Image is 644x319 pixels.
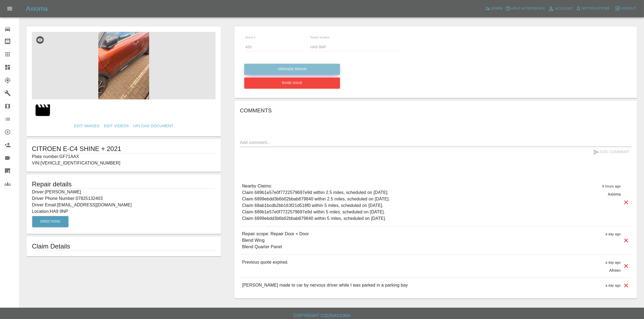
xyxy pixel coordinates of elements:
[3,2,16,15] button: Open drawer
[242,282,408,288] p: [PERSON_NAME] made to car by nervous driver while I was parked in a parking bay
[240,106,632,115] h6: Comments
[613,4,638,13] button: Logout
[32,180,216,189] h5: Repair details
[484,4,504,13] a: Admin
[72,121,102,131] a: Edit Images
[555,6,573,12] span: Account
[32,208,216,215] p: Location: HA9 9NP
[582,5,610,12] span: Notifications
[32,145,216,153] h1: CITROEN E-C4 SHINE + 2021
[574,4,611,13] button: Notifications
[32,189,216,195] p: Driver: [PERSON_NAME]
[32,160,216,166] p: VIN: [VEHICLE_IDENTIFICATION_NUMBER]
[245,36,256,39] span: Quote £
[608,192,621,197] p: Axioma
[32,242,216,251] h1: Claim Details
[102,121,131,131] a: Edit Videos
[32,216,68,227] button: Directions
[244,64,340,75] button: Arrange Repair
[606,232,621,236] span: a day ago
[242,231,309,250] p: Repair scope: Repair Door + Door Blend Wing Blend Quarter Panel
[32,195,216,202] p: Driver Phone Number: 07825132403
[34,102,51,119] img: 68c2a3f6d966bff503ed3f5f
[310,36,330,39] span: Repair location
[511,5,545,12] span: Help & Feedback
[504,4,546,13] button: Help & Feedback
[242,183,390,222] p: Nearby Claims: Claim 689b1e57e0f7722579697e9d within 2.5 miles, scheduled on [DATE]. Claim 6899eb...
[606,261,621,264] span: a day ago
[621,5,636,12] span: Logout
[547,4,574,13] a: Account
[244,78,340,89] button: Raise issue
[131,121,176,131] a: Upload Document
[242,259,289,266] p: Previous quote expired.
[491,5,503,12] span: Admin
[609,268,621,273] p: Afreen
[602,184,621,188] span: 6 hours ago
[32,202,216,208] p: Driver Email: [EMAIL_ADDRESS][DOMAIN_NAME]
[606,284,621,287] span: a day ago
[32,153,216,160] p: Plate number: GF71AAX
[26,4,48,13] h5: Axioma
[32,32,216,99] img: fd4a300e-b974-4902-8f92-d5c2c4fdb153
